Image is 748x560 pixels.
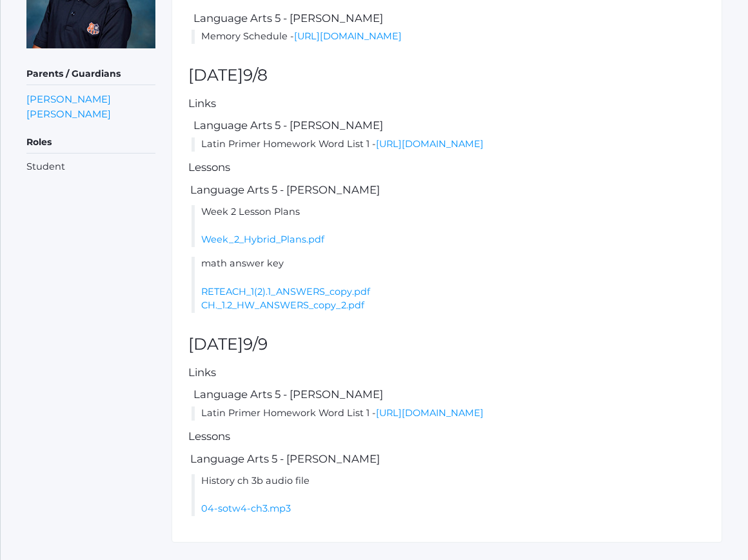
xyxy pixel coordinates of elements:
a: [URL][DOMAIN_NAME] [294,30,402,42]
h5: Language Arts 5 - [PERSON_NAME] [192,119,705,131]
h5: Lessons [188,161,705,173]
h5: Language Arts 5 - [PERSON_NAME] [192,388,705,400]
a: RETEACH_1(2).1_ANSWERS_copy.pdf [201,286,370,297]
h5: Language Arts 5 - [PERSON_NAME] [188,453,705,465]
a: CH._1.2_HW_ANSWERS_copy_2.pdf [201,299,364,311]
h5: Roles [26,132,155,154]
a: [URL][DOMAIN_NAME] [376,138,484,150]
h5: Language Arts 5 - [PERSON_NAME] [188,184,705,195]
h5: Parents / Guardians [26,63,155,85]
h5: Language Arts 5 - [PERSON_NAME] [192,12,705,24]
h5: Links [188,366,705,378]
li: Latin Primer Homework Word List 1 - [192,137,705,152]
a: Week_2_Hybrid_Plans.pdf [201,234,324,245]
li: History ch 3b audio file [192,474,705,516]
a: [PERSON_NAME] [26,92,111,106]
a: 04-sotw4-ch3.mp3 [201,503,291,514]
h5: Links [188,97,705,109]
li: Memory Schedule - [192,30,705,44]
a: [PERSON_NAME] [26,106,111,121]
h2: [DATE] [188,335,705,354]
li: Latin Primer Homework Word List 1 - [192,406,705,421]
a: [URL][DOMAIN_NAME] [376,407,484,419]
span: 9/8 [243,65,268,85]
span: 9/9 [243,334,268,354]
h5: Lessons [188,430,705,442]
li: Student [26,160,155,174]
h2: [DATE] [188,66,705,85]
li: Week 2 Lesson Plans [192,205,705,247]
li: math answer key [192,257,705,313]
